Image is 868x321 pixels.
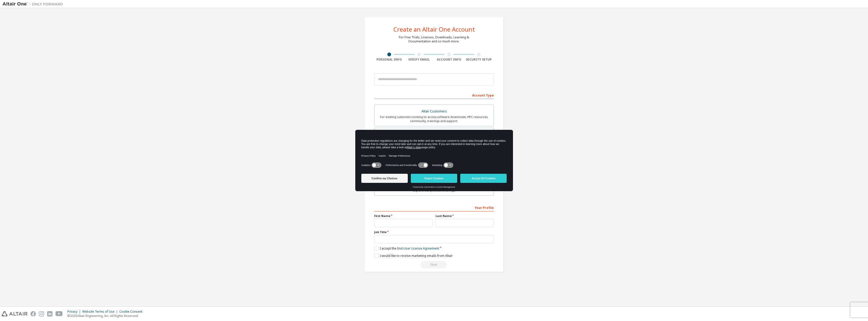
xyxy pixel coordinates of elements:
label: I would like to receive marketing emails from Altair [374,254,453,258]
label: First Name [374,214,432,218]
label: Job Title [374,230,494,234]
label: Last Name [436,214,494,218]
div: Account Type [374,91,494,99]
div: Read and acccept EULA to continue [374,261,494,268]
div: Privacy [67,310,82,314]
div: Cookie Consent [119,310,145,314]
div: For existing customers looking to access software downloads, HPC resources, community, trainings ... [377,115,491,123]
img: instagram.svg [39,311,44,316]
img: youtube.svg [56,311,63,316]
img: Altair One [3,2,66,7]
div: Security Setup [464,58,494,62]
p: © 2025 Altair Engineering, Inc. All Rights Reserved. [67,314,145,318]
img: facebook.svg [31,311,36,316]
div: Website Terms of Use [82,310,119,314]
img: altair_logo.svg [2,311,28,316]
div: Verify Email [404,58,434,62]
img: linkedin.svg [47,311,52,316]
div: Personal Info [374,58,404,62]
div: Account Info [434,58,464,62]
div: Create an Altair One Account [393,26,475,32]
a: End-User License Agreement [397,246,439,251]
div: Altair Customers [377,108,491,115]
div: For Free Trials, Licenses, Downloads, Learning & Documentation and so much more. [399,35,469,43]
div: Your Profile [374,203,494,211]
label: I accept the [374,246,439,251]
